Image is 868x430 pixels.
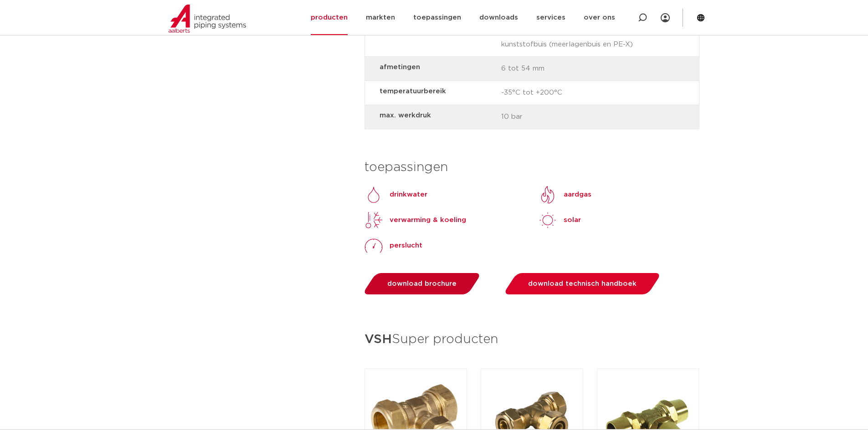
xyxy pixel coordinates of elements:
a: download brochure [362,273,482,294]
strong: max. werkdruk [380,110,494,121]
a: solarsolar [539,211,581,229]
a: perslucht [365,237,422,255]
strong: VSH [365,333,392,346]
a: aardgas [539,186,591,204]
div: my IPS [661,8,670,28]
div: 6 tot 54 mm [365,57,699,81]
div: -35°C tot +200°C [365,81,699,105]
div: 10 bar [365,105,699,129]
img: solar [539,211,557,229]
a: download technisch handboek [503,273,662,294]
p: aardgas [564,189,591,200]
a: verwarming & koeling [365,211,466,229]
h3: toepassingen [365,158,699,177]
strong: temperatuurbereik [380,86,494,97]
strong: afmetingen [380,61,494,73]
img: Drinkwater [365,186,383,204]
p: drinkwater [390,189,427,200]
span: download technisch handboek [528,280,637,287]
p: verwarming & koeling [390,215,466,226]
span: download brochure [387,280,457,287]
div: koper, staalverzinkt, RVS, dikwandige buis, kunststofbuis (meerlagenbuis en PE-X) [365,18,699,57]
p: solar [564,215,581,226]
h3: Super producten [365,329,699,350]
p: perslucht [390,240,422,251]
a: Drinkwaterdrinkwater [365,186,427,204]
